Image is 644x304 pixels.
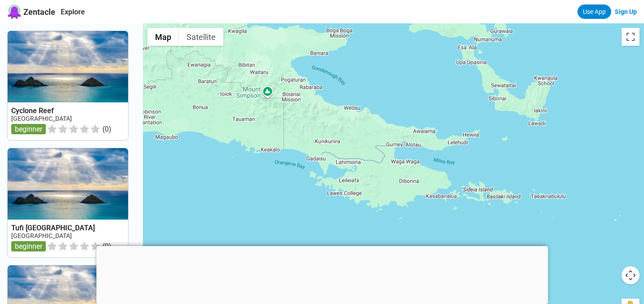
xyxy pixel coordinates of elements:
button: Toggle fullscreen view [622,28,640,46]
button: Show satellite imagery [179,28,223,46]
a: Zentacle logoZentacle [7,4,55,19]
button: Map camera controls [622,266,640,284]
a: Sign Up [615,8,637,15]
iframe: Advertisement [96,246,548,302]
a: Use App [577,4,611,19]
button: Show street map [147,28,179,46]
a: Explore [61,8,85,16]
img: Zentacle logo [7,4,22,19]
span: Zentacle [23,7,55,17]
